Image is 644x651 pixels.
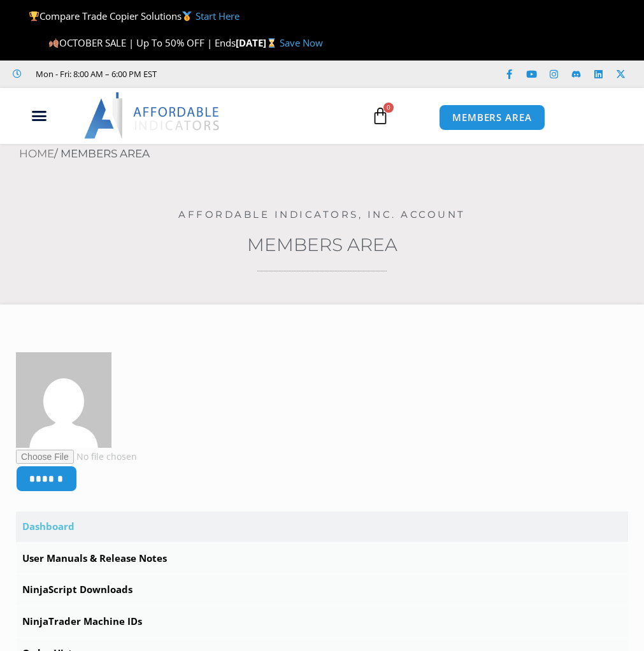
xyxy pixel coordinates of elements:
[196,10,240,22] a: Start Here
[236,36,280,49] strong: [DATE]
[178,208,466,220] a: Affordable Indicators, Inc. Account
[84,92,221,138] img: LogoAI | Affordable Indicators – NinjaTrader
[48,36,236,49] span: OCTOBER SALE | Up To 50% OFF | Ends
[267,38,276,48] img: ⌛
[16,575,628,605] a: NinjaScript Downloads
[182,11,192,21] img: 🥇
[16,511,628,542] a: Dashboard
[163,68,354,80] iframe: Customer reviews powered by Trustpilot
[280,36,323,49] a: Save Now
[29,10,239,22] span: Compare Trade Copier Solutions
[49,38,59,48] img: 🍂
[16,352,111,448] img: 4e2fda17821acc9fb1abcf38845a449daf3e615fcd8a5b7b14aa3db817f03602
[7,104,71,128] div: Menu Toggle
[16,543,628,574] a: User Manuals & Release Notes
[19,147,54,160] a: Home
[383,103,394,113] span: 0
[16,606,628,637] a: NinjaTrader Machine IDs
[32,66,157,82] span: Mon - Fri: 8:00 AM – 6:00 PM EST
[19,144,644,164] nav: Breadcrumb
[452,113,532,122] span: MEMBERS AREA
[247,234,397,255] a: Members Area
[439,104,545,131] a: MEMBERS AREA
[352,97,408,134] a: 0
[29,11,39,21] img: 🏆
